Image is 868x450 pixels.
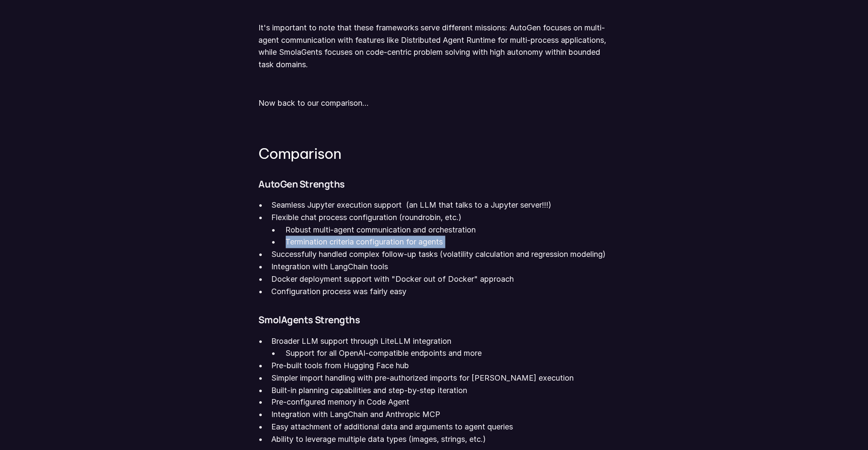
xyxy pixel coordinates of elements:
p: Integration with LangChain and Anthropic MCP [272,409,610,421]
p: Support for all OpenAI-compatible endpoints and more [286,347,610,360]
p: Pre-built tools from Hugging Face hub [272,360,610,372]
h4: SmolAgents Strengths [259,315,610,325]
p: Termination criteria configuration for agents [286,236,610,248]
p: Easy attachment of additional data and arguments to agent queries [272,421,610,434]
p: Successfully handled complex follow-up tasks (volatility calculation and regression modeling) [272,248,610,261]
p: Simpler import handling with pre-authorized imports for [PERSON_NAME] execution [272,372,610,384]
p: Now back to our comparison… [259,97,610,110]
p: Docker deployment support with "Docker out of Docker" approach [272,273,610,286]
p: Integration with LangChain tools [272,261,610,273]
h3: Comparison [259,146,610,161]
p: Configuration process was fairly easy [272,286,610,298]
p: Pre-configured memory in Code Agent [272,396,610,409]
p: Ability to leverage multiple data types (images, strings, etc.) [272,434,610,446]
h4: AutoGen Strengths [259,179,610,189]
p: Built-in planning capabilities and step-by-step iteration [272,384,610,397]
p: Flexible chat process configuration (roundrobin, etc.) [272,212,610,224]
p: Robust multi-agent communication and orchestration [286,224,610,236]
p: Broader LLM support through LiteLLM integration [272,335,610,348]
p: It's important to note that these frameworks serve different missions: AutoGen focuses on multi-a... [259,22,610,71]
p: Seamless Jupyter execution support (an LLM that talks to a Jupyter server!!!) [272,199,610,212]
